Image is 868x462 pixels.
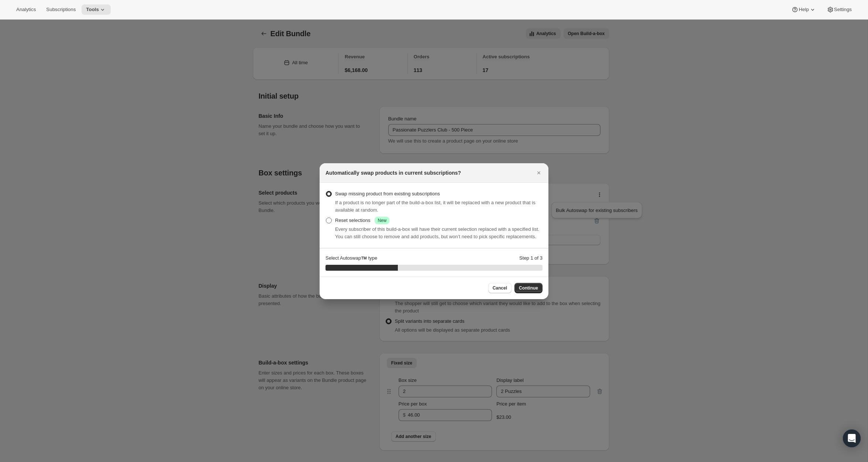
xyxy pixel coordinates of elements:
button: Continue [514,283,542,293]
span: Cancel [493,285,507,291]
button: Close [534,168,544,178]
button: Tools [82,4,111,15]
span: Continue [519,285,538,291]
span: Help [799,7,809,13]
span: Analytics [16,7,36,13]
span: Swap missing product from existing subscriptions [335,191,440,196]
button: Analytics [12,4,40,15]
span: Tools [86,7,99,13]
button: Settings [822,4,856,15]
p: Step 1 of 3 [519,254,542,262]
span: Settings [834,7,852,13]
div: Reset selections [335,217,389,224]
button: Cancel [488,283,512,293]
h2: Automatically swap products in current subscriptions? [325,169,461,177]
span: Subscriptions [46,7,76,13]
button: Subscriptions [42,4,80,15]
div: Open Intercom Messenger [843,430,861,447]
span: Every subscriber of this build-a-box will have their current selection replaced with a specified ... [335,226,539,239]
p: Select Autoswap™️ type [325,254,377,262]
span: If a product is no longer part of the build-a-box list, it will be replaced with a new product th... [335,200,535,213]
span: New [378,218,386,223]
button: Help [787,4,820,15]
